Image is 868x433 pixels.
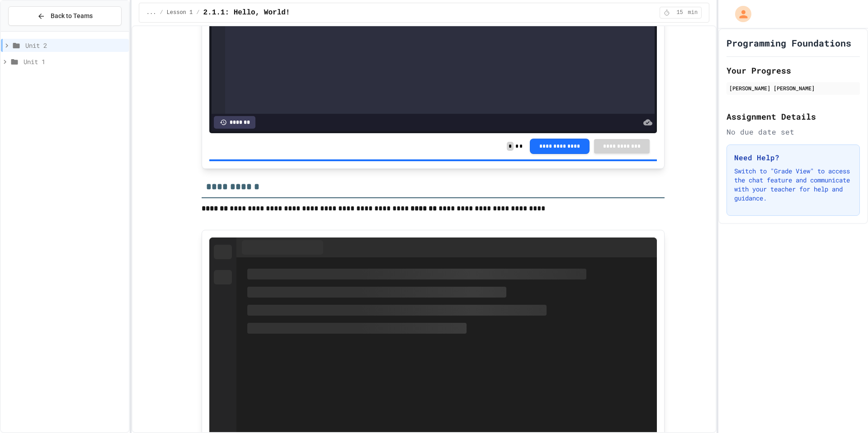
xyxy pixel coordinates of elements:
span: Back to Teams [51,11,93,21]
span: Unit 2 [25,41,125,50]
span: min [688,9,698,16]
span: Lesson 1 [167,9,193,16]
span: 15 [673,9,687,16]
button: Back to Teams [8,6,122,26]
h3: Need Help? [734,152,852,163]
span: / [160,9,163,16]
span: Unit 1 [24,57,125,66]
div: No due date set [726,126,860,137]
div: [PERSON_NAME] [PERSON_NAME] [729,84,857,92]
h2: Assignment Details [726,110,860,123]
p: Switch to "Grade View" to access the chat feature and communicate with your teacher for help and ... [734,167,852,203]
span: ... [146,9,156,16]
div: My Account [726,4,754,24]
h2: Your Progress [726,64,860,77]
span: 2.1.1: Hello, World! [203,7,290,18]
span: / [196,9,199,16]
h1: Programming Foundations [726,37,851,49]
